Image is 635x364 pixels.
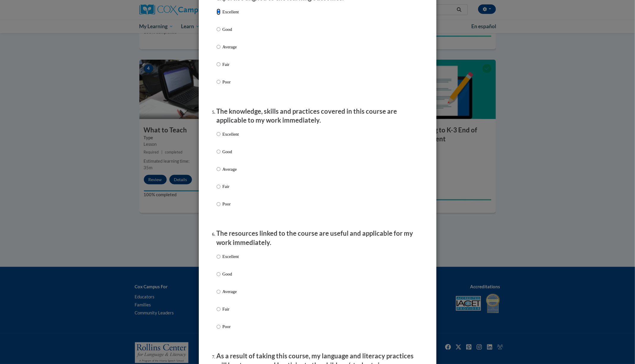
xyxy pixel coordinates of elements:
[223,131,239,137] p: Excellent
[217,79,220,85] input: Poor
[223,166,239,172] p: Average
[223,148,239,155] p: Good
[223,289,239,295] p: Average
[223,183,239,190] p: Fair
[217,289,220,295] input: Average
[217,306,220,313] input: Fair
[223,201,239,208] p: Poor
[223,26,239,33] p: Good
[217,271,220,278] input: Good
[217,9,220,15] input: Excellent
[217,166,220,172] input: Average
[223,324,239,330] p: Poor
[217,61,220,68] input: Fair
[223,79,239,85] p: Poor
[217,148,220,155] input: Good
[223,254,239,260] p: Excellent
[217,44,220,50] input: Average
[217,107,419,125] p: The knowledge, skills and practices covered in this course are applicable to my work immediately.
[217,254,220,260] input: Excellent
[223,306,239,313] p: Fair
[223,44,239,50] p: Average
[217,201,220,208] input: Poor
[223,271,239,278] p: Good
[223,61,239,68] p: Fair
[217,26,220,33] input: Good
[217,183,220,190] input: Fair
[217,324,220,330] input: Poor
[217,131,220,137] input: Excellent
[223,9,239,15] p: Excellent
[217,229,419,248] p: The resources linked to the course are useful and applicable for my work immediately.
